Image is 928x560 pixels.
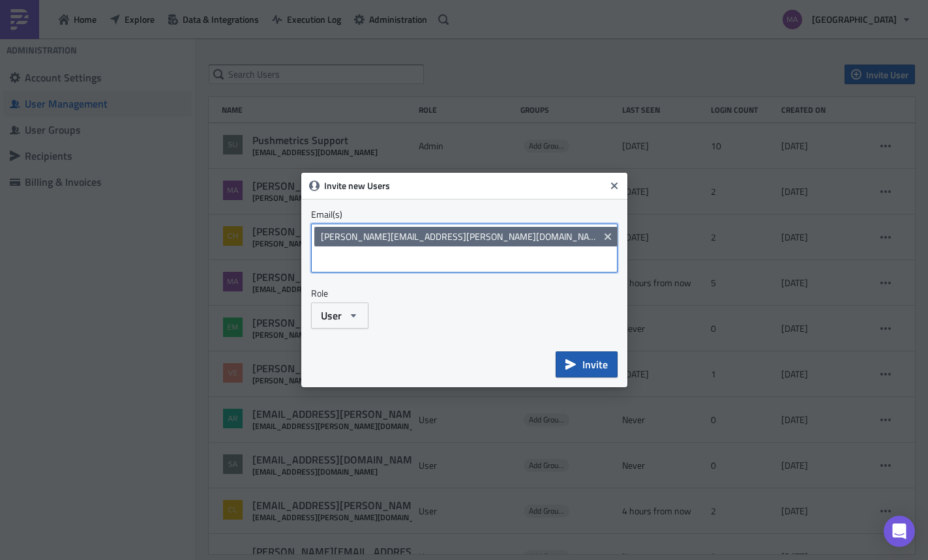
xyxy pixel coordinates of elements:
button: Remove Tag [601,230,618,243]
button: Close [605,176,624,196]
button: User [311,302,368,329]
span: Invite [582,357,608,372]
span: User [321,308,342,323]
label: Role [311,287,618,299]
button: Invite [556,351,618,377]
span: [PERSON_NAME][EMAIL_ADDRESS][PERSON_NAME][DOMAIN_NAME] [321,230,597,243]
label: Email(s) [311,209,618,220]
div: Open Intercom Messenger [884,516,915,547]
h6: Invite new Users [324,180,605,192]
